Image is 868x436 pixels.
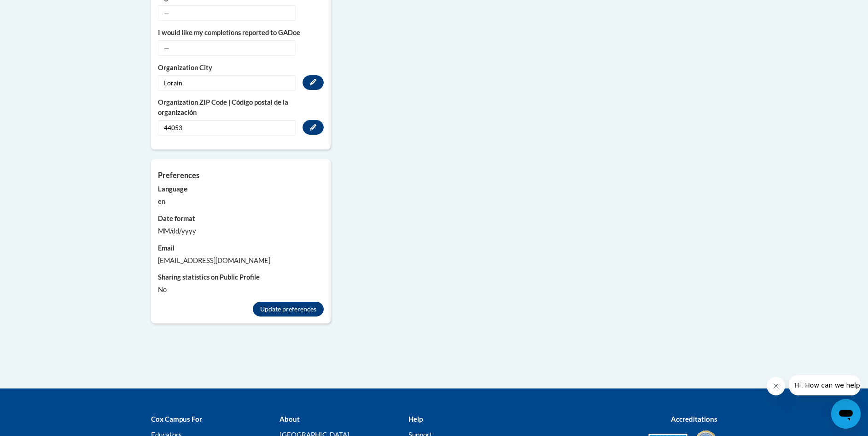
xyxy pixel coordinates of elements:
iframe: Close message [767,377,785,395]
div: en [158,197,324,207]
label: Organization City [158,63,324,73]
b: Help [408,415,423,423]
iframe: Message from company [789,375,861,395]
span: 44053 [158,120,296,136]
iframe: Button to launch messaging window [831,399,861,429]
b: Cox Campus For [151,415,202,423]
span: — [158,40,296,56]
h5: Preferences [158,171,324,179]
span: Hi. How can we help? [6,6,75,14]
div: No [158,285,324,295]
span: Lorain [158,75,296,91]
label: Language [158,184,324,194]
button: Update preferences [253,302,324,317]
label: I would like my completions reported to GADoe [158,28,324,38]
div: MM/dd/yyyy [158,226,324,236]
label: Sharing statistics on Public Profile [158,272,324,282]
label: Email [158,243,324,253]
b: Accreditations [671,415,717,423]
label: Date format [158,214,324,224]
b: About [280,415,300,423]
div: [EMAIL_ADDRESS][DOMAIN_NAME] [158,256,324,266]
label: Organization ZIP Code | Código postal de la organización [158,97,324,118]
span: — [158,5,296,21]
